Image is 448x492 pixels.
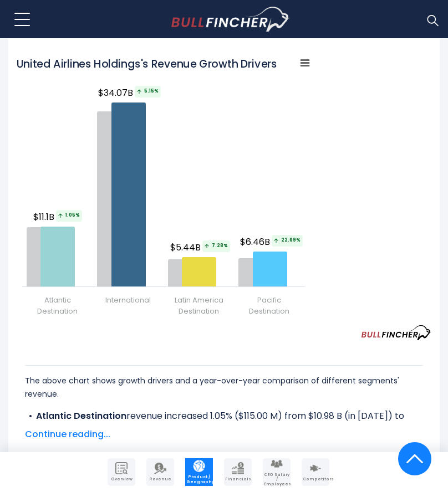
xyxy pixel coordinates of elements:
[186,475,212,484] span: Product / Geography
[56,210,82,222] span: 1.05%
[25,428,423,441] span: Continue reading...
[105,295,151,306] span: International
[272,235,303,247] span: 22.69%
[202,240,230,252] span: 7.28%
[240,235,304,249] span: $6.46B
[135,86,161,98] span: 5.15%
[17,48,310,325] svg: United Airlines Holdings's Revenue Growth Drivers
[224,458,252,486] a: Company Financials
[147,477,173,481] span: Revenue
[185,458,213,486] a: Company Product/Geography
[25,374,423,401] p: The above chart shows growth drivers and a year-over-year comparison of different segments' revenue.
[171,7,291,32] img: bullfincher logo
[170,240,232,254] span: $5.44B
[98,86,162,100] span: $34.07B
[302,458,329,486] a: Company Competitors
[109,477,134,481] span: Overview
[33,210,84,224] span: $11.1B
[17,57,277,70] h2: United Airlines Holdings's Revenue Growth Drivers
[165,295,233,317] span: Latin America Destination
[36,409,126,422] b: Atlantic Destination
[225,477,251,481] span: Financials
[108,458,135,486] a: Company Overview
[303,477,328,481] span: Competitors
[25,409,423,436] li: revenue increased 1.05% ($115.00 M) from $10.98 B (in [DATE]) to $11.10 B (in [DATE]).
[171,7,291,32] a: Go to homepage
[146,458,174,486] a: Company Revenue
[24,295,91,317] span: Atlantic Destination
[264,473,289,486] span: CEO Salary / Employees
[249,295,289,317] span: Pacific Destination
[263,458,291,486] a: Company Employees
